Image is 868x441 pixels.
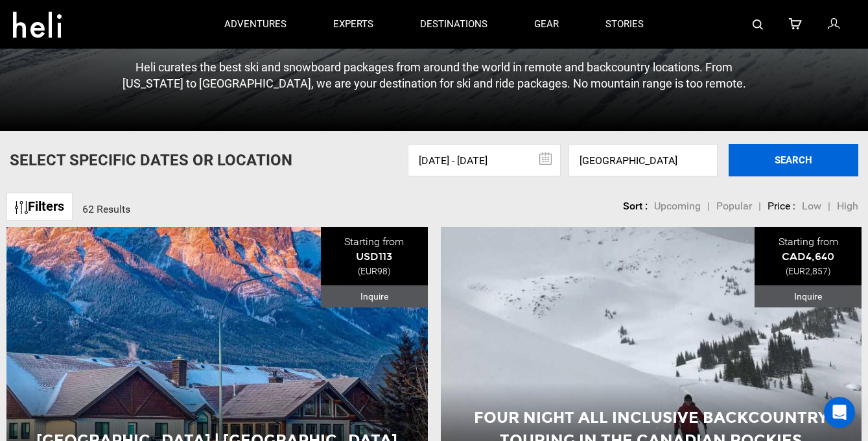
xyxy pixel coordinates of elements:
li: | [707,199,710,214]
img: search-bar-icon.svg [753,19,763,30]
p: experts [333,18,373,31]
li: Sort : [623,199,648,214]
span: 62 Results [82,203,130,215]
li: | [828,199,830,214]
p: Heli curates the best ski and snowboard packages from around the world in remote and backcountry ... [118,59,750,92]
span: Popular [716,200,752,212]
input: Select dates [408,144,561,176]
button: SEARCH [729,144,858,176]
img: btn-icon.svg [15,201,28,214]
span: Upcoming [654,200,701,212]
p: adventures [224,18,287,31]
li: | [758,199,761,214]
p: Select Specific Dates Or Location [10,149,292,171]
input: Enter a location [569,144,718,176]
div: Open Intercom Messenger [824,397,855,428]
li: Price : [768,199,795,214]
span: Low [802,200,821,212]
p: destinations [420,18,487,31]
span: High [837,200,858,212]
a: Filters [6,193,73,220]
